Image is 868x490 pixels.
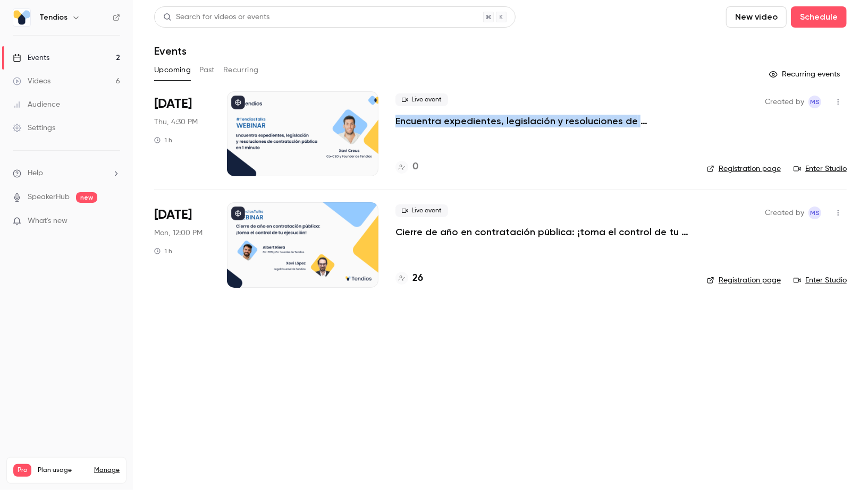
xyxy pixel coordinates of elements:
[94,466,120,475] a: Manage
[395,115,690,127] a: Encuentra expedientes, legislación y resoluciones de contratación pública en 1 minuto
[13,99,60,110] div: Audience
[76,192,97,203] span: new
[154,45,187,57] h1: Events
[154,91,210,176] div: Sep 25 Thu, 4:30 PM (Europe/Madrid)
[395,226,690,238] a: Cierre de año en contratación pública: ¡toma el control de tu ejecución!
[395,271,423,286] a: 26
[794,164,847,174] a: Enter Studio
[808,96,821,108] span: Maria Serra
[765,207,804,219] span: Created by
[199,62,215,79] button: Past
[791,6,847,28] button: Schedule
[28,168,43,179] span: Help
[13,76,50,87] div: Videos
[154,136,172,144] div: 1 h
[28,216,68,227] span: What's new
[13,9,30,26] img: Tendios
[13,123,55,133] div: Settings
[726,6,787,28] button: New video
[13,53,49,63] div: Events
[223,62,259,79] button: Recurring
[707,275,781,286] a: Registration page
[154,117,198,127] span: Thu, 4:30 PM
[810,96,820,108] span: MS
[707,164,781,174] a: Registration page
[395,93,448,106] span: Live event
[395,204,448,217] span: Live event
[154,228,203,238] span: Mon, 12:00 PM
[154,207,192,223] span: [DATE]
[154,247,172,255] div: 1 h
[154,96,192,113] span: [DATE]
[13,168,120,179] li: help-dropdown-opener
[13,464,31,477] span: Pro
[412,160,418,174] h4: 0
[154,202,210,287] div: Oct 20 Mon, 12:00 PM (Europe/Madrid)
[808,207,821,219] span: Maria Serra
[764,66,847,83] button: Recurring events
[412,271,423,286] h4: 26
[39,12,68,23] h6: Tendios
[765,96,804,108] span: Created by
[395,160,418,174] a: 0
[38,466,88,475] span: Plan usage
[154,62,191,79] button: Upcoming
[163,12,269,23] div: Search for videos or events
[794,275,847,286] a: Enter Studio
[810,207,820,219] span: MS
[28,192,70,203] a: SpeakerHub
